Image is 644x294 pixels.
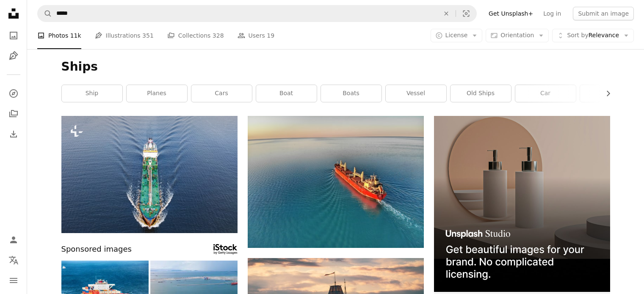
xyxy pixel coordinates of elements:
a: Collections 328 [167,22,224,49]
button: Visual search [456,5,476,22]
span: License [445,32,468,38]
a: Users 19 [238,22,275,49]
button: Search Unsplash [38,5,52,22]
a: planes [127,85,187,102]
a: Log in / Sign up [5,231,22,248]
img: Cargo tanker with oil products floats on water in the Gulf of the North Seas, aerial view [61,116,238,233]
h1: Ships [61,59,610,74]
a: Explore [5,85,22,102]
a: car [515,85,576,102]
a: cars [191,85,252,102]
button: Clear [437,5,456,22]
span: Sponsored images [61,243,132,256]
button: Orientation [486,29,549,42]
a: Illustrations 351 [95,22,154,49]
a: port [580,85,641,102]
button: License [431,29,483,42]
a: red and white cargo ship at middle of ocean [248,178,424,185]
a: Collections [5,105,22,122]
a: vessel [386,85,446,102]
a: Download History [5,126,22,143]
span: 351 [142,31,154,40]
span: Orientation [500,32,534,38]
a: Illustrations [5,47,22,64]
a: Cargo tanker with oil products floats on water in the Gulf of the North Seas, aerial view [61,170,238,178]
img: file-1715714113747-b8b0561c490eimage [434,116,610,292]
span: Relevance [567,31,619,40]
span: 19 [267,31,274,40]
a: Log in [538,7,566,20]
form: Find visuals sitewide [37,5,477,22]
a: boats [321,85,381,102]
button: Menu [5,272,22,289]
button: scroll list to the right [600,85,610,102]
a: old ships [451,85,511,102]
a: ship [62,85,122,102]
img: red and white cargo ship at middle of ocean [248,116,424,248]
a: Get Unsplash+ [484,7,538,20]
button: Language [5,252,22,269]
button: Sort byRelevance [552,29,634,42]
span: Sort by [567,32,588,38]
button: Submit an image [573,7,634,20]
a: boat [256,85,317,102]
span: 328 [213,31,224,40]
a: Photos [5,27,22,44]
